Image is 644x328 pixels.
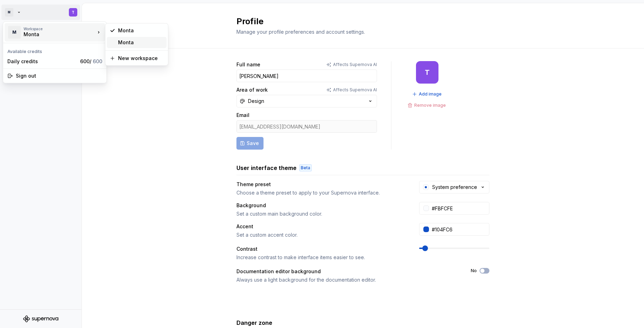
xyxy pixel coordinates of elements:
[118,55,164,62] div: New workspace
[8,26,21,39] div: M
[5,45,105,56] div: Available credits
[24,27,95,31] div: Workspace
[118,27,164,34] div: Monta
[7,58,77,65] div: Daily credits
[93,58,102,64] span: 600
[80,58,102,64] span: 600 /
[118,39,164,46] div: Monta
[24,31,83,38] div: Monta
[16,72,102,79] div: Sign out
